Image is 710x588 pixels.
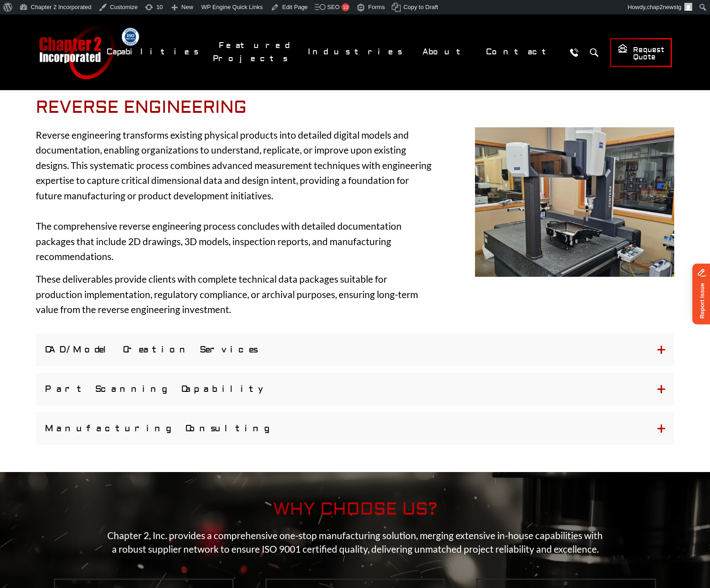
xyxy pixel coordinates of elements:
img: Zeiss part scanning machine [475,127,674,277]
a: Call Us [566,44,582,61]
p: Chapter 2, Inc. provides a comprehensive one-stop manufacturing solution, merging extensive in-ho... [101,529,610,556]
div: 10 [341,3,350,11]
a: Featured Projects [213,36,297,68]
h2: Why Choose Us? [38,499,672,520]
button: CAD/Model Creation Services [36,333,674,366]
a: Request Quote [610,38,672,67]
span: chap2newstg [647,4,681,10]
button: Part Scanning Capability [36,373,674,405]
p: These deliverables provide clients with complete technical data packages suitable for production ... [36,271,434,317]
a: Chapter 2 Incorporated [38,25,115,79]
a: Contact [480,42,561,62]
button: Search [585,44,602,61]
h2: Reverse Engineering [36,97,674,118]
p: Reverse engineering transforms existing physical products into detailed digital models and docume... [36,127,434,264]
button: Manufacturing Consulting [36,412,674,445]
a: About [417,42,475,62]
a: Capabilities [101,42,208,62]
a: Industries [302,42,412,62]
span: Request Quote [618,43,664,62]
